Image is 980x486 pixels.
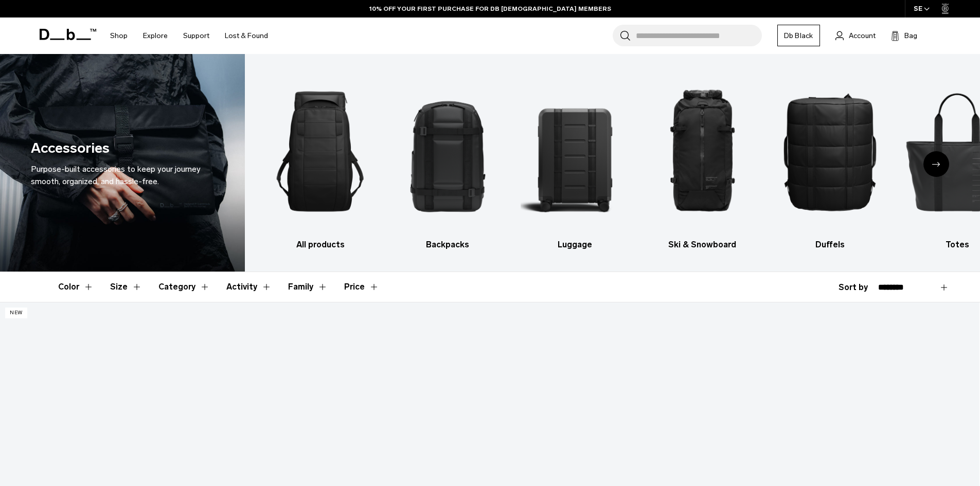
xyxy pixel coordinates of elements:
li: 2 / 10 [393,69,503,251]
button: Toggle Price [344,272,379,302]
a: Account [835,29,876,42]
button: Toggle Filter [58,272,94,302]
a: Db All products [265,69,375,251]
a: Db Ski & Snowboard [648,69,757,251]
img: Db [775,69,885,233]
h3: Ski & Snowboard [648,239,757,251]
img: Db [265,69,375,233]
a: Db Black [777,25,820,46]
p: New [5,308,27,318]
img: Db [648,69,757,233]
a: Support [183,17,209,54]
h3: Luggage [521,239,630,251]
h1: Accessories [31,138,110,159]
a: Db Duffels [775,69,885,251]
a: Db Luggage [521,69,630,251]
h3: All products [265,239,375,251]
a: Shop [110,17,128,54]
h3: Backpacks [393,239,503,251]
span: Bag [904,30,917,41]
button: Toggle Filter [110,272,142,302]
button: Bag [891,29,917,42]
a: Lost & Found [225,17,268,54]
a: 10% OFF YOUR FIRST PURCHASE FOR DB [DEMOGRAPHIC_DATA] MEMBERS [369,4,611,13]
li: 1 / 10 [265,69,375,251]
div: Purpose-built accessories to keep your journey smooth, organized, and hassle-free. [31,163,214,188]
img: Db [521,69,630,233]
a: Explore [143,17,168,54]
img: Db [393,69,503,233]
li: 3 / 10 [521,69,630,251]
li: 4 / 10 [648,69,757,251]
nav: Main Navigation [102,17,276,54]
span: Account [849,30,876,41]
li: 5 / 10 [775,69,885,251]
h3: Duffels [775,239,885,251]
div: Next slide [923,151,949,177]
button: Toggle Filter [226,272,272,302]
button: Toggle Filter [158,272,210,302]
button: Toggle Filter [288,272,328,302]
a: Db Backpacks [393,69,503,251]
